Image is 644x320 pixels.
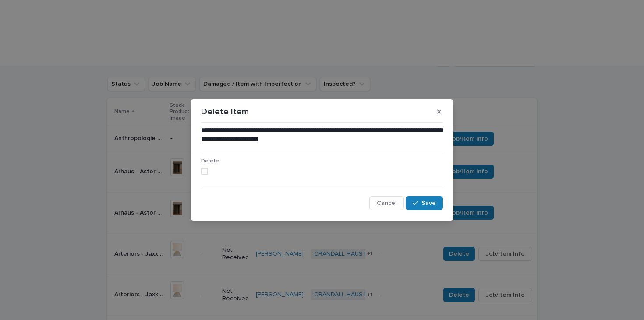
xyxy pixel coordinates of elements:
p: Delete Item [201,106,249,117]
button: Save [406,196,443,210]
span: Save [421,200,436,206]
button: Cancel [369,196,404,210]
span: Delete [201,158,219,164]
span: Cancel [377,200,396,206]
